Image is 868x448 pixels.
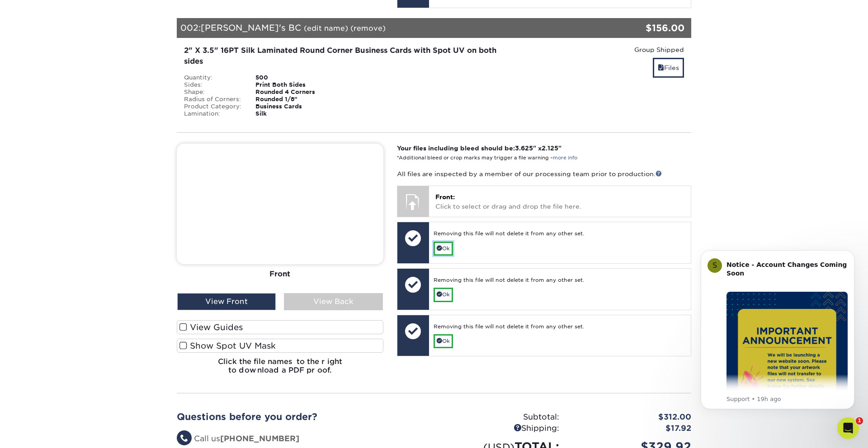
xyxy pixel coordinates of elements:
div: $312.00 [566,411,698,423]
a: more info [553,155,577,161]
div: 500 [249,74,349,81]
div: $17.92 [566,423,698,434]
p: Click to select or drag and drop the file here. [435,192,684,211]
h2: Questions before you order? [177,411,427,422]
div: Rounded 1/8" [249,96,349,103]
div: Radius of Corners: [177,96,249,103]
div: Removing this file will not delete it from any other set. [434,230,686,241]
span: 2.125 [542,145,558,152]
span: [PERSON_NAME]'s BC [201,23,301,33]
div: Removing this file will not delete it from any other set. [434,323,686,334]
a: (remove) [350,24,386,33]
span: 1 [856,417,863,425]
div: Silk [249,110,349,117]
div: 2" X 3.5" 16PT Silk Laminated Round Corner Business Cards with Spot UV on both sides [184,45,513,67]
label: View Guides [177,320,383,334]
div: 002: [177,18,605,38]
h6: Click the file names to the right to download a PDF proof. [177,357,383,382]
div: Front [177,264,383,284]
div: Sides: [177,81,249,89]
a: Ok [434,242,453,256]
div: Shape: [177,89,249,96]
li: Call us [177,433,427,445]
div: Rounded 4 Corners [249,89,349,96]
iframe: Intercom live chat [837,417,859,439]
a: (edit name) [304,24,348,33]
a: Ok [434,288,453,302]
div: Quantity: [177,74,249,81]
iframe: Google Customer Reviews [2,420,77,445]
div: Removing this file will not delete it from any other set. [434,276,686,288]
strong: [PHONE_NUMBER] [220,434,299,443]
div: View Back [284,293,382,310]
span: files [658,64,664,71]
div: Print Both Sides [249,81,349,89]
span: 3.625 [515,145,533,152]
iframe: Intercom notifications message [687,237,868,424]
div: Shipping: [434,423,566,434]
div: Group Shipped [526,45,684,54]
small: *Additional bleed or crop marks may trigger a file warning – [397,155,577,161]
div: Subtotal: [434,411,566,423]
div: Lamination: [177,110,249,117]
strong: Your files including bleed should be: " x " [397,145,561,152]
p: All files are inspected by a member of our processing team prior to production. [397,169,691,178]
label: Show Spot UV Mask [177,339,383,353]
div: View Front [177,293,276,310]
a: Ok [434,334,453,348]
div: $156.00 [605,21,684,35]
div: Business Cards [249,103,349,110]
span: Front: [435,193,455,201]
a: Files [653,58,684,77]
div: Product Category: [177,103,249,110]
